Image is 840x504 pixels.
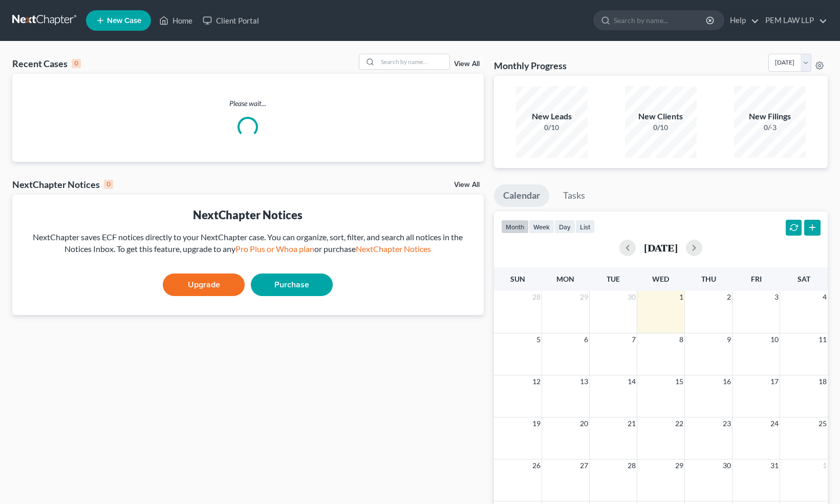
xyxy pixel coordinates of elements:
span: 19 [531,417,542,430]
div: NextChapter saves ECF notices directly to your NextChapter case. You can organize, sort, filter, ... [20,232,476,255]
span: 20 [579,417,589,430]
span: 26 [531,459,542,472]
span: Fri [751,275,762,283]
span: 23 [722,417,732,430]
span: Thu [701,275,716,283]
div: 0/10 [516,122,588,133]
h2: [DATE] [644,242,678,253]
span: 13 [579,375,589,388]
span: Mon [556,275,574,283]
div: 0 [72,59,81,68]
a: View All [454,60,480,68]
span: 18 [817,375,828,388]
div: 0 [104,180,113,189]
span: Sat [798,275,810,283]
span: 27 [579,459,589,472]
span: Wed [652,275,669,283]
span: 28 [627,459,637,472]
span: 9 [726,333,732,346]
span: 4 [822,291,828,303]
button: list [575,220,595,234]
span: 30 [722,459,732,472]
span: Sun [510,275,525,283]
span: 31 [769,459,780,472]
span: 14 [627,375,637,388]
span: 24 [769,417,780,430]
span: New Case [107,17,141,25]
button: week [529,220,554,234]
a: Help [725,11,759,30]
span: 29 [579,291,589,303]
span: 28 [531,291,542,303]
a: NextChapter Notices [356,244,431,254]
a: Calendar [494,184,549,207]
div: New Clients [625,111,697,122]
span: 5 [535,333,542,346]
a: Upgrade [163,274,245,296]
span: 12 [531,375,542,388]
span: 2 [726,291,732,303]
span: 1 [678,291,684,303]
div: 0/-3 [734,122,806,133]
a: Client Portal [198,11,264,30]
span: 8 [678,333,684,346]
span: 1 [822,459,828,472]
button: day [554,220,575,234]
span: 10 [769,333,780,346]
span: Tue [607,275,620,283]
div: NextChapter Notices [20,207,476,223]
span: 30 [627,291,637,303]
span: 6 [583,333,589,346]
span: 16 [722,375,732,388]
span: 25 [817,417,828,430]
a: Home [154,11,198,30]
button: month [501,220,529,234]
h3: Monthly Progress [494,59,567,72]
div: 0/10 [625,122,697,133]
span: 21 [627,417,637,430]
input: Search by name... [378,54,449,69]
div: New Leads [516,111,588,122]
span: 29 [674,459,684,472]
div: Recent Cases [12,57,81,70]
span: 22 [674,417,684,430]
span: 3 [773,291,780,303]
span: 11 [817,333,828,346]
a: Purchase [251,274,333,296]
div: NextChapter Notices [12,178,113,191]
span: 7 [631,333,637,346]
a: PEM LAW LLP [760,11,827,30]
a: Tasks [554,184,594,207]
div: New Filings [734,111,806,122]
a: Pro Plus or Whoa plan [235,244,314,254]
a: View All [454,181,480,188]
p: Please wait... [12,98,484,109]
span: 15 [674,375,684,388]
input: Search by name... [614,11,707,30]
span: 17 [769,375,780,388]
